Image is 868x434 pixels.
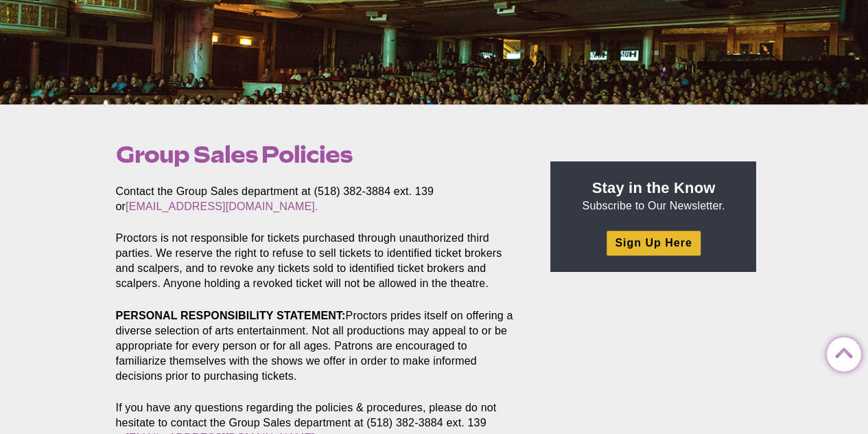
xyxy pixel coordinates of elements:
p: Contact the Group Sales department at (518) 382-3884 ext. 139 or [116,184,519,214]
strong: Stay in the Know [592,179,716,196]
a: [EMAIL_ADDRESS][DOMAIN_NAME]. [126,201,318,212]
a: Sign Up Here [607,231,700,255]
p: Subscribe to Our Newsletter. [567,178,740,214]
p: Proctors is not responsible for tickets purchased through unauthorized third parties. We reserve ... [116,231,519,291]
p: Proctors prides itself on offering a diverse selection of arts entertainment. Not all productions... [116,308,519,384]
h1: Group Sales Policies [116,141,519,168]
a: Back to Top [827,338,854,365]
strong: PERSONAL RESPONSIBILITY STATEMENT: [116,310,346,321]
